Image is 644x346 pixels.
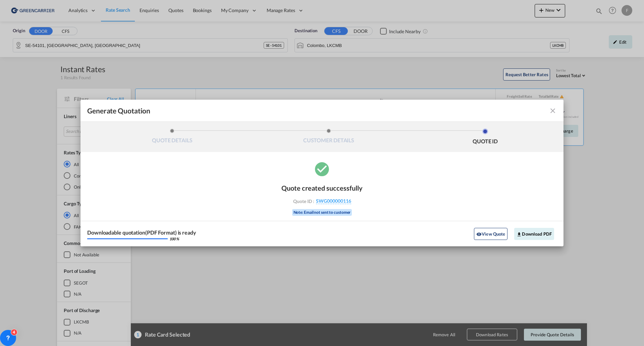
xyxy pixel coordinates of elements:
[169,237,179,241] div: 100 %
[474,228,507,240] button: icon-eyeView Quote
[316,198,351,204] span: SWG000000116
[251,129,407,147] li: CUSTOMER DETAILS
[517,232,522,237] md-icon: icon-download
[476,232,482,237] md-icon: icon-eye
[87,230,196,235] div: Downloadable quotation(PDF Format) is ready
[80,100,563,246] md-dialog: Generate QuotationQUOTE ...
[407,129,563,147] li: QUOTE ID
[283,198,361,204] div: Quote ID :
[514,228,554,240] button: Download PDF
[549,107,557,115] md-icon: icon-close fg-AAA8AD cursor m-0
[281,184,363,192] div: Quote created successfully
[292,209,352,216] div: Note: Email not sent to customer
[94,129,251,147] li: QUOTE DETAILS
[87,106,150,115] span: Generate Quotation
[314,160,330,177] md-icon: icon-checkbox-marked-circle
